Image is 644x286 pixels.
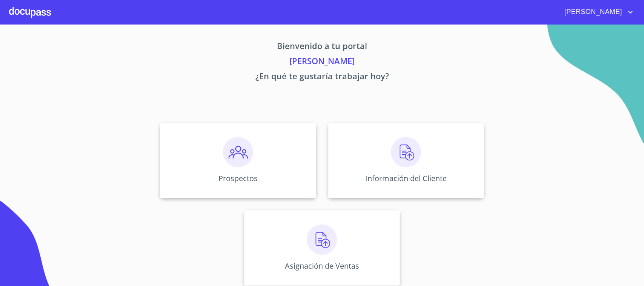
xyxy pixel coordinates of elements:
[307,224,337,255] img: carga.png
[218,173,258,183] p: Prospectos
[223,137,253,167] img: prospectos.png
[90,40,555,55] p: Bienvenido a tu portal
[365,173,447,183] p: Información del Cliente
[559,6,626,18] span: [PERSON_NAME]
[285,261,359,271] p: Asignación de Ventas
[90,70,555,85] p: ¿En qué te gustaría trabajar hoy?
[90,55,555,70] p: [PERSON_NAME]
[559,6,635,18] button: account of current user
[391,137,421,167] img: carga.png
